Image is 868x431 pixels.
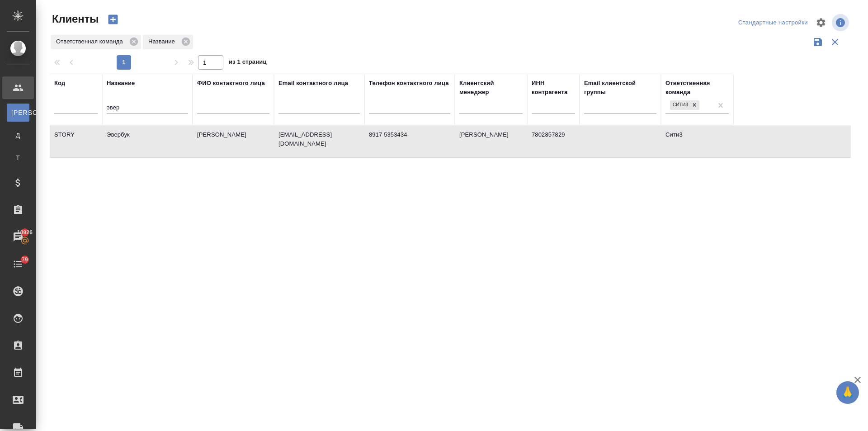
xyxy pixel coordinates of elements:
[832,14,851,31] span: Посмотреть информацию
[661,126,733,157] td: Сити3
[527,126,580,157] td: 7802857829
[107,79,135,88] div: Название
[16,255,33,264] span: 79
[2,253,34,275] a: 79
[11,131,25,140] span: Д
[56,37,126,46] p: Ответственная команда
[11,108,25,117] span: [PERSON_NAME]
[7,149,29,167] a: Т
[810,12,832,33] span: Настроить таблицу
[584,79,656,97] div: Email клиентской группы
[278,79,348,88] div: Email контактного лица
[197,79,265,88] div: ФИО контактного лица
[50,12,99,26] span: Клиенты
[369,130,450,139] p: 8917 5353434
[836,381,859,404] button: 🙏
[51,35,141,49] div: Ответственная команда
[7,126,29,144] a: Д
[369,79,449,88] div: Телефон контактного лица
[7,104,29,122] a: [PERSON_NAME]
[809,33,826,51] button: Сохранить фильтры
[54,79,65,88] div: Код
[11,153,25,162] span: Т
[826,33,844,51] button: Сбросить фильтры
[229,57,267,70] span: из 1 страниц
[143,35,193,49] div: Название
[665,79,729,97] div: Ответственная команда
[102,12,124,27] button: Создать
[455,126,527,157] td: [PERSON_NAME]
[736,16,810,30] div: split button
[459,79,523,97] div: Клиентский менеджер
[670,100,689,110] div: Сити3
[532,79,575,97] div: ИНН контрагента
[12,228,38,237] span: 10926
[669,99,700,111] div: Сити3
[278,130,360,148] p: [EMAIL_ADDRESS][DOMAIN_NAME]
[193,126,274,157] td: [PERSON_NAME]
[102,126,193,157] td: Эвербук
[50,126,102,157] td: STORY
[148,37,178,46] p: Название
[840,383,855,402] span: 🙏
[2,226,34,248] a: 10926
